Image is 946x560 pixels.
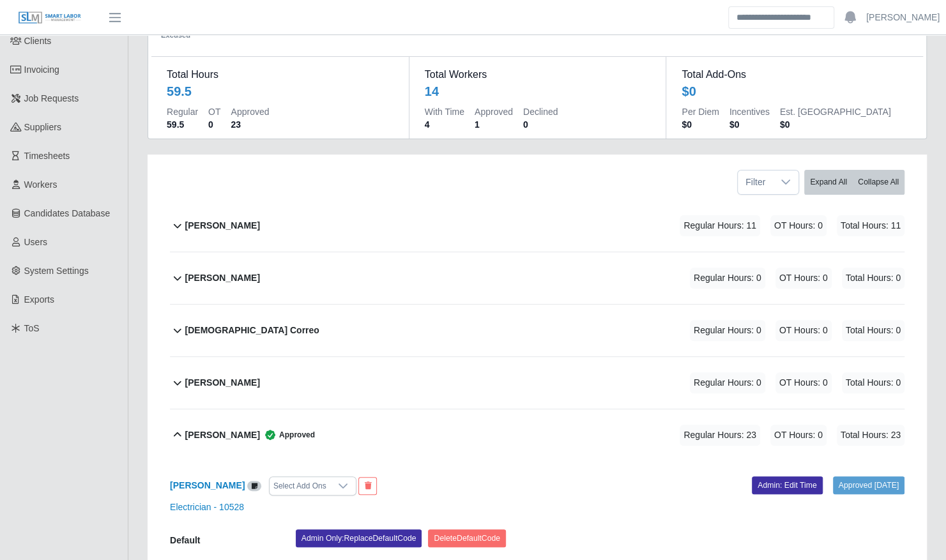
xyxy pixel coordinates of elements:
[170,200,904,252] button: [PERSON_NAME] Regular Hours: 11 OT Hours: 0 Total Hours: 11
[170,252,904,304] button: [PERSON_NAME] Regular Hours: 0 OT Hours: 0 Total Hours: 0
[775,268,832,289] span: OT Hours: 0
[475,118,513,131] dd: 1
[24,151,70,161] span: Timesheets
[185,324,319,337] b: [DEMOGRAPHIC_DATA] Correo
[24,266,89,276] span: System Settings
[167,67,393,82] dt: Total Hours
[682,67,908,82] dt: Total Add-Ons
[842,320,904,341] span: Total Hours: 0
[24,93,79,103] span: Job Requests
[680,425,760,446] span: Regular Hours: 23
[729,105,770,118] dt: Incentives
[231,118,269,131] dd: 23
[167,82,192,100] div: 59.5
[358,477,377,495] button: End Worker & Remove from the Timesheet
[170,409,904,461] button: [PERSON_NAME] Approved Regular Hours: 23 OT Hours: 0 Total Hours: 23
[208,105,220,118] dt: OT
[270,477,330,495] div: Select Add Ons
[866,11,940,24] a: [PERSON_NAME]
[682,105,719,118] dt: Per Diem
[185,271,260,285] b: [PERSON_NAME]
[804,170,853,195] button: Expand All
[475,105,513,118] dt: Approved
[682,82,696,100] div: $0
[24,36,52,46] span: Clients
[770,425,827,446] span: OT Hours: 0
[208,118,220,131] dd: 0
[775,320,832,341] span: OT Hours: 0
[842,372,904,393] span: Total Hours: 0
[690,268,765,289] span: Regular Hours: 0
[24,208,111,218] span: Candidates Database
[680,215,760,236] span: Regular Hours: 11
[690,320,765,341] span: Regular Hours: 0
[247,480,261,490] a: View/Edit Notes
[170,357,904,409] button: [PERSON_NAME] Regular Hours: 0 OT Hours: 0 Total Hours: 0
[780,118,891,131] dd: $0
[428,529,506,547] button: DeleteDefaultCode
[728,6,834,29] input: Search
[231,105,269,118] dt: Approved
[24,237,48,247] span: Users
[170,480,245,490] a: [PERSON_NAME]
[185,376,260,390] b: [PERSON_NAME]
[24,64,59,75] span: Invoicing
[837,215,904,236] span: Total Hours: 11
[425,118,464,131] dd: 4
[842,268,904,289] span: Total Hours: 0
[170,305,904,356] button: [DEMOGRAPHIC_DATA] Correo Regular Hours: 0 OT Hours: 0 Total Hours: 0
[170,502,244,512] a: Electrician - 10528
[425,105,464,118] dt: With Time
[260,428,315,441] span: Approved
[425,82,439,100] div: 14
[523,105,558,118] dt: Declined
[185,428,260,442] b: [PERSON_NAME]
[729,118,770,131] dd: $0
[24,294,54,305] span: Exports
[24,323,40,333] span: ToS
[18,11,82,25] img: SLM Logo
[24,179,57,190] span: Workers
[682,118,719,131] dd: $0
[770,215,827,236] span: OT Hours: 0
[185,219,260,232] b: [PERSON_NAME]
[170,535,200,545] b: Default
[775,372,832,393] span: OT Hours: 0
[296,529,422,547] button: Admin Only:ReplaceDefaultCode
[837,425,904,446] span: Total Hours: 23
[167,105,198,118] dt: Regular
[167,118,198,131] dd: 59.5
[833,476,904,494] a: Approved [DATE]
[780,105,891,118] dt: Est. [GEOGRAPHIC_DATA]
[852,170,904,195] button: Collapse All
[738,170,773,194] span: Filter
[24,122,61,132] span: Suppliers
[425,67,651,82] dt: Total Workers
[752,476,823,494] a: Admin: Edit Time
[804,170,904,195] div: bulk actions
[690,372,765,393] span: Regular Hours: 0
[523,118,558,131] dd: 0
